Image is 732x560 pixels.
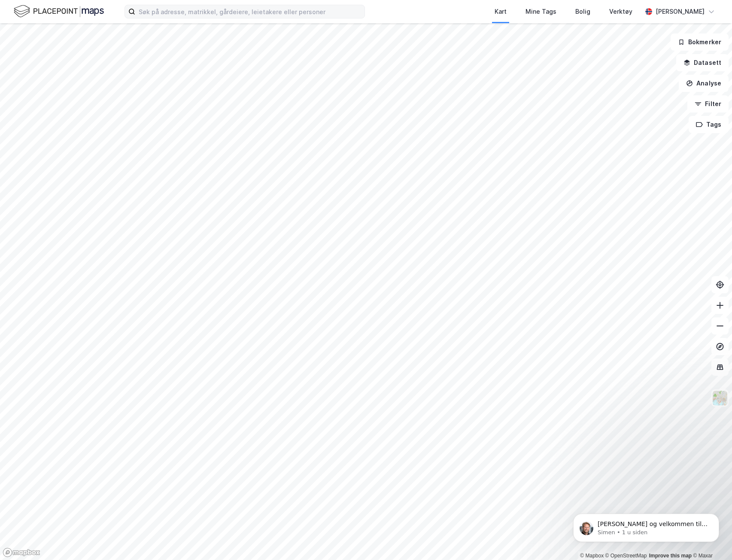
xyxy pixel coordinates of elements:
a: OpenStreetMap [605,553,647,559]
a: Improve this map [649,553,692,559]
div: Mine Tags [525,6,556,17]
img: Z [712,390,728,406]
button: Datasett [676,54,729,71]
button: Bokmerker [671,33,729,51]
iframe: Intercom notifications melding [560,496,732,556]
button: Analyse [679,75,729,92]
a: Mapbox [580,553,604,559]
div: [PERSON_NAME] [656,6,705,17]
div: Kart [495,6,507,17]
button: Filter [687,95,729,113]
a: Mapbox homepage [3,548,40,557]
input: Søk på adresse, matrikkel, gårdeiere, leietakere eller personer [135,5,364,18]
div: Bolig [575,6,590,17]
img: logo.f888ab2527a4732fd821a326f86c7f29.svg [14,4,104,19]
button: Tags [689,116,729,133]
div: Verktøy [609,6,632,17]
